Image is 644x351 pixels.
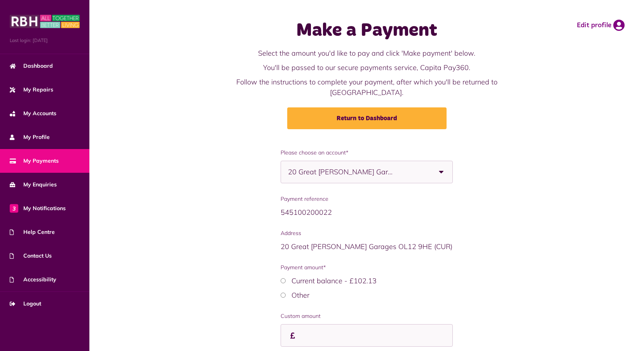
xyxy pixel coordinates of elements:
[10,252,52,260] span: Contact Us
[10,37,80,44] span: Last login: [DATE]
[281,242,452,251] span: 20 Great [PERSON_NAME] Garages OL12 9HE (CUR)
[10,276,56,284] span: Accessibility
[236,77,498,98] p: Follow the instructions to complete your payment, after which you'll be returned to [GEOGRAPHIC_D...
[10,228,55,236] span: Help Centre
[10,157,59,165] span: My Payments
[281,208,332,217] span: 545100200022
[281,263,452,272] span: Payment amount*
[281,229,452,237] span: Address
[577,19,625,31] a: Edit profile
[236,48,498,58] p: Select the amount you'd like to pay and click 'Make payment' below.
[291,276,377,285] label: Current balance - £102.13
[281,149,452,157] span: Please choose an account*
[10,86,53,94] span: My Repairs
[236,19,498,42] h1: Make a Payment
[291,291,309,300] label: Other
[10,181,57,189] span: My Enquiries
[10,62,53,70] span: Dashboard
[288,161,395,183] span: 20 Great [PERSON_NAME] Garages, Rochdale, OL12 9HE - Garage
[287,107,447,129] a: Return to Dashboard
[10,133,50,141] span: My Profile
[281,312,452,320] label: Custom amount
[10,109,56,118] span: My Accounts
[10,14,80,29] img: MyRBH
[10,204,66,212] span: My Notifications
[281,195,452,203] span: Payment reference
[10,300,41,308] span: Logout
[236,62,498,73] p: You'll be passed to our secure payments service, Capita Pay360.
[10,204,18,212] span: 3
